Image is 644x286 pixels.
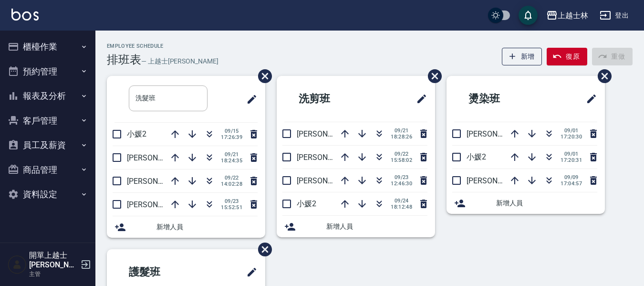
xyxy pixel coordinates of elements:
span: 修改班表的標題 [240,88,258,111]
h6: — 上越士[PERSON_NAME] [141,56,218,66]
span: 刪除班表 [251,62,273,90]
span: 18:24:35 [221,158,242,164]
span: 09/01 [561,127,582,134]
button: 資料設定 [4,182,92,207]
img: Logo [11,9,39,21]
h2: Employee Schedule [107,43,218,49]
span: 修改班表的標題 [410,87,427,110]
span: [PERSON_NAME]12 [297,153,363,162]
span: 修改班表的標題 [580,87,597,110]
span: 刪除班表 [421,62,443,90]
span: [PERSON_NAME]12 [127,177,193,186]
h2: 洗剪班 [284,82,377,116]
span: 小媛2 [297,199,316,208]
button: 新增 [502,48,542,65]
span: 小媛2 [127,129,146,138]
button: 復原 [547,48,587,65]
span: 18:12:48 [391,204,412,210]
span: 09/22 [221,175,242,181]
span: 15:58:02 [391,157,412,163]
span: 09/22 [391,151,412,157]
button: 報表及分析 [4,84,92,108]
span: 09/23 [391,174,412,180]
img: Person [8,255,27,274]
span: 15:52:51 [221,204,242,211]
span: 18:28:26 [391,134,412,140]
span: 新增人員 [156,222,258,232]
span: 17:20:31 [561,157,582,163]
button: 上越士林 [542,6,592,25]
span: 09/21 [221,151,242,158]
h5: 開單上越士[PERSON_NAME] [29,251,78,270]
span: [PERSON_NAME]8 [467,129,528,138]
span: 14:02:28 [221,181,242,187]
span: 新增人員 [326,222,427,232]
span: 17:20:30 [561,134,582,140]
span: 刪除班表 [251,235,273,264]
span: 17:26:39 [221,134,242,140]
span: 新增人員 [496,198,597,208]
span: 修改班表的標題 [240,261,258,284]
span: 09/24 [391,198,412,204]
span: [PERSON_NAME]12 [127,153,193,162]
span: 09/23 [221,198,242,204]
p: 主管 [29,270,78,278]
button: save [519,6,538,25]
button: 商品管理 [4,158,92,182]
h2: 燙染班 [454,82,547,116]
span: 09/21 [391,127,412,134]
div: 新增人員 [447,192,605,214]
span: [PERSON_NAME]8 [297,129,358,138]
div: 新增人員 [107,216,265,238]
span: 09/01 [561,151,582,157]
div: 上越士林 [558,10,588,21]
span: 刪除班表 [591,62,613,90]
span: [PERSON_NAME]8 [127,200,188,209]
span: [PERSON_NAME]12 [297,176,363,185]
button: 客戶管理 [4,108,92,133]
button: 櫃檯作業 [4,34,92,59]
span: [PERSON_NAME]12 [467,176,532,185]
span: 12:46:30 [391,180,412,187]
button: 預約管理 [4,59,92,84]
span: 17:04:57 [561,180,582,187]
h3: 排班表 [107,53,141,66]
span: 09/15 [221,128,242,134]
button: 登出 [596,7,633,24]
button: 員工及薪資 [4,133,92,158]
input: 排版標題 [129,85,208,111]
span: 小媛2 [467,152,486,161]
div: 新增人員 [277,216,435,237]
span: 09/09 [561,174,582,180]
